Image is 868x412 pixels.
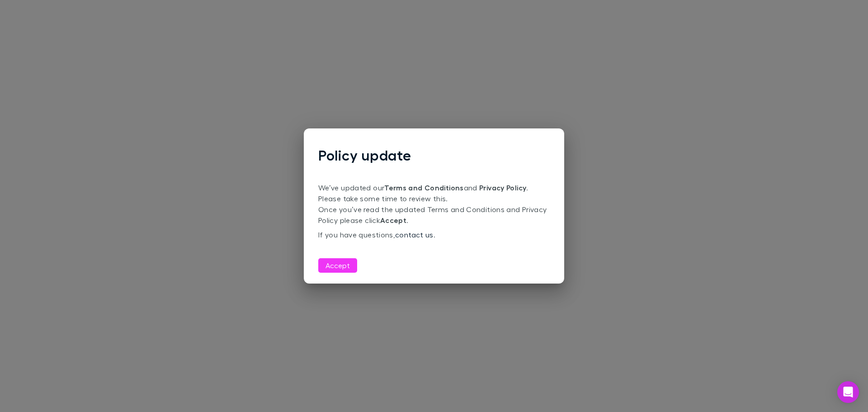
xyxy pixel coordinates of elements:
p: We’ve updated our and . Please take some time to review this. [318,182,550,204]
h1: Policy update [318,147,550,164]
p: Once you’ve read the updated Terms and Conditions and Privacy Policy please click . [318,204,550,226]
p: If you have questions, . [318,229,550,240]
a: Privacy Policy [479,183,526,192]
div: Open Intercom Messenger [837,381,859,403]
button: Accept [318,258,357,273]
a: contact us [395,230,434,239]
a: Terms and Conditions [384,183,463,192]
strong: Accept [380,216,406,225]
